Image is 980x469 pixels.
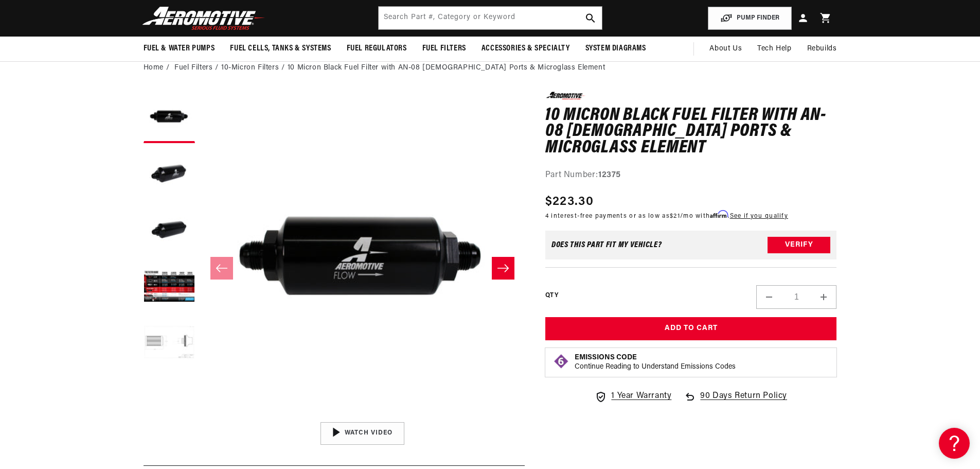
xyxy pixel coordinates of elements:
[144,205,195,256] button: Load image 3 in gallery view
[553,353,569,370] img: Emissions code
[700,390,787,413] span: 90 Days Return Policy
[575,362,736,372] p: Continue Reading to Understand Emissions Codes
[595,390,671,403] a: 1 Year Warranty
[347,43,407,54] span: Fuel Regulators
[545,108,837,157] h1: 10 Micron Black Fuel Filter with AN-08 [DEMOGRAPHIC_DATA] Ports & Microglass Element
[230,43,331,54] span: Fuel Cells, Tanks & Systems
[757,43,791,55] span: Tech Help
[545,193,594,211] span: $223.30
[750,37,799,61] summary: Tech Help
[579,7,602,29] button: search button
[144,148,195,200] button: Load image 2 in gallery view
[136,37,223,61] summary: Fuel & Water Pumps
[482,43,570,54] span: Accessories & Specialty
[144,62,164,74] a: Home
[144,92,195,143] button: Load image 1 in gallery view
[799,37,845,61] summary: Rebuilds
[139,6,268,30] img: Aeromotive
[288,62,605,74] li: 10 Micron Black Fuel Filter with AN-08 [DEMOGRAPHIC_DATA] Ports & Microglass Element
[545,211,788,221] p: 4 interest-free payments or as low as /mo with .
[415,37,474,61] summary: Fuel Filters
[730,213,788,219] a: See if you qualify - Learn more about Affirm Financing (opens in modal)
[144,92,525,444] media-gallery: Gallery Viewer
[710,211,728,218] span: Affirm
[339,37,415,61] summary: Fuel Regulators
[578,37,654,61] summary: System Diagrams
[144,318,195,370] button: Load image 5 in gallery view
[575,353,736,372] button: Emissions CodeContinue Reading to Understand Emissions Codes
[210,257,233,280] button: Slide left
[768,237,830,253] button: Verify
[702,37,750,61] a: About Us
[611,390,671,403] span: 1 Year Warranty
[492,257,514,280] button: Slide right
[174,62,212,74] a: Fuel Filters
[545,169,837,182] div: Part Number:
[585,43,646,54] span: System Diagrams
[708,7,792,30] button: PUMP FINDER
[144,43,215,54] span: Fuel & Water Pumps
[807,43,837,55] span: Rebuilds
[709,45,742,53] span: About Us
[422,43,466,54] span: Fuel Filters
[379,7,602,29] input: Search by Part Number, Category or Keyword
[144,62,837,74] nav: breadcrumbs
[545,317,837,340] button: Add to Cart
[551,241,662,249] div: Does This part fit My vehicle?
[222,37,338,61] summary: Fuel Cells, Tanks & Systems
[598,171,621,179] strong: 12375
[684,390,787,413] a: 90 Days Return Policy
[575,354,637,361] strong: Emissions Code
[221,62,288,74] li: 10-Micron Filters
[545,291,558,300] label: QTY
[144,262,195,313] button: Load image 4 in gallery view
[474,37,578,61] summary: Accessories & Specialty
[670,213,680,219] span: $21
